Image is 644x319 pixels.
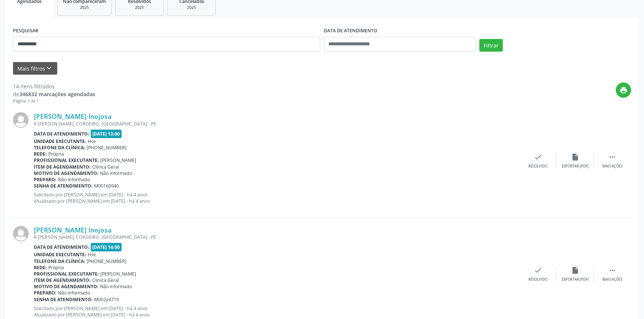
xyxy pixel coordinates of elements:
b: Motivo de agendamento: [34,170,99,176]
span: M00160940 [94,183,119,189]
div: 2025 [173,5,210,10]
strong: 346832 marcações agendadas [19,91,95,98]
b: Data de atendimento: [34,131,89,137]
i: check [534,266,542,274]
span: Hse [88,138,96,144]
span: [PHONE_NUMBER] [87,144,126,151]
i:  [608,266,616,274]
div: Mais ações [602,164,622,169]
img: img [13,112,29,128]
div: Exportar (PDF) [562,277,589,282]
b: Item de agendamento: [34,164,91,170]
div: 2025 [121,5,158,10]
b: Motivo de agendamento: [34,283,99,290]
p: Solicitado por [PERSON_NAME] em [DATE] - há 4 anos Atualizado por [PERSON_NAME] em [DATE] - há 4 ... [34,305,519,318]
span: Clinica Geral [92,277,119,283]
div: R [PERSON_NAME], CORDEIRO, [GEOGRAPHIC_DATA] - PE [34,234,519,240]
b: Preparo: [34,176,57,183]
b: Rede: [34,264,47,271]
span: [DATE] 14:00 [91,243,122,251]
i: print [619,86,628,94]
div: Mais ações [602,277,622,282]
span: Hse [88,251,96,258]
span: Não informado [100,170,132,176]
span: Não informado [100,283,132,290]
b: Senha de atendimento: [34,296,93,303]
label: PESQUISAR [13,25,38,37]
b: Unidade executante: [34,251,86,258]
div: de [13,90,95,98]
div: Exportar (PDF) [562,164,589,169]
b: Telefone da clínica: [34,144,85,151]
div: Página 1 de 1 [13,98,95,104]
span: [DATE] 13:00 [91,130,122,138]
label: DATA DE ATENDIMENTO [324,25,377,37]
b: Telefone da clínica: [34,258,85,264]
a: [PERSON_NAME] Inojosa [34,226,112,234]
i: insert_drive_file [571,266,579,274]
span: M00224719 [94,296,119,303]
p: Solicitado por [PERSON_NAME] em [DATE] - há 4 anos Atualizado por [PERSON_NAME] em [DATE] - há 4 ... [34,192,519,204]
span: Própria [48,151,64,157]
div: Resolvido [528,277,547,282]
b: Unidade executante: [34,138,86,144]
span: Clinica Geral [92,164,119,170]
button: Filtrar [479,39,503,52]
i: check [534,153,542,161]
button: Mais filtroskeyboard_arrow_down [13,62,57,75]
div: 2025 [63,5,106,10]
span: Não informado [58,290,90,296]
button: print [616,82,631,98]
span: [PERSON_NAME] [100,271,136,277]
b: Rede: [34,151,47,157]
div: R [PERSON_NAME], CORDEIRO, [GEOGRAPHIC_DATA] - PE [34,121,519,127]
img: img [13,226,29,241]
span: Própria [48,264,64,271]
div: 14 itens filtrados [13,82,95,90]
b: Item de agendamento: [34,277,91,283]
b: Senha de atendimento: [34,183,93,189]
span: [PERSON_NAME] [100,157,136,163]
span: Não informado [58,176,90,183]
b: Profissional executante: [34,271,99,277]
i: keyboard_arrow_down [45,64,53,72]
span: [PHONE_NUMBER] [87,258,126,264]
div: Resolvido [528,164,547,169]
a: [PERSON_NAME] Inojosa [34,112,112,120]
b: Profissional executante: [34,157,99,163]
i: insert_drive_file [571,153,579,161]
i:  [608,153,616,161]
b: Preparo: [34,290,57,296]
b: Data de atendimento: [34,244,89,250]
